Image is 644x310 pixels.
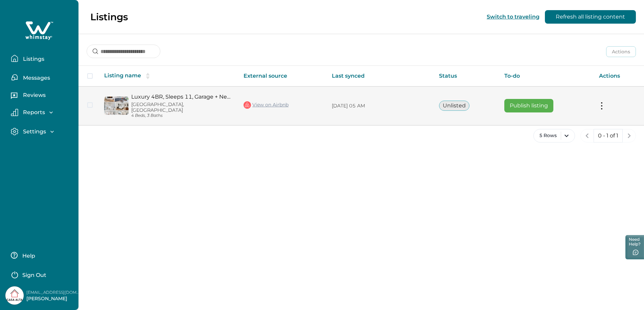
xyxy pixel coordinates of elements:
[580,129,594,143] button: previous page
[326,66,434,86] th: Last synced
[131,102,233,113] p: [GEOGRAPHIC_DATA], [GEOGRAPHIC_DATA]
[533,129,575,143] button: 5 Rows
[26,295,80,302] p: [PERSON_NAME]
[11,89,73,103] button: Reviews
[545,10,636,24] button: Refresh all listing content
[21,56,44,62] p: Listings
[99,66,238,86] th: Listing name
[131,113,233,118] p: 4 Beds, 3 Baths
[504,99,553,112] button: Publish listing
[21,75,50,81] p: Messages
[11,267,71,281] button: Sign Out
[244,101,289,109] a: View on Airbnb
[141,73,155,79] button: sorting
[26,289,80,296] p: [EMAIL_ADDRESS][DOMAIN_NAME]
[11,109,73,116] button: Reports
[11,71,73,84] button: Messages
[11,52,73,65] button: Listings
[20,253,35,259] p: Help
[11,128,73,135] button: Settings
[90,11,128,23] p: Listings
[594,129,623,143] button: 0 - 1 of 1
[238,66,326,86] th: External source
[21,109,45,116] p: Reports
[487,14,539,20] button: Switch to traveling
[499,66,594,86] th: To-do
[22,272,46,279] p: Sign Out
[21,92,46,99] p: Reviews
[598,132,618,139] p: 0 - 1 of 1
[5,286,24,305] img: Whimstay Host
[104,97,129,115] img: propertyImage_Luxury 4BR, Sleeps 11, Garage + Near Whole Foods
[21,128,46,135] p: Settings
[131,94,233,100] a: Luxury 4BR, Sleeps 11, Garage + Near Whole Foods
[439,101,469,111] button: Unlisted
[332,103,428,109] p: [DATE] 05 AM
[606,46,636,57] button: Actions
[594,66,644,86] th: Actions
[11,249,71,262] button: Help
[622,129,636,143] button: next page
[434,66,499,86] th: Status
